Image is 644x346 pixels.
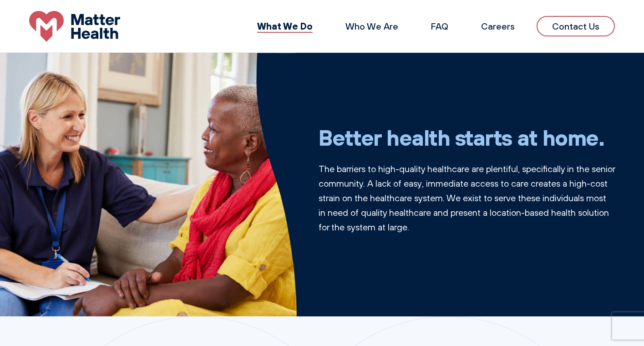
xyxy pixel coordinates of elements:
[319,162,615,234] p: The barriers to high-quality healthcare are plentiful, specifically in the senior community. A la...
[345,20,398,32] a: Who We Are
[319,124,615,151] h1: Better health starts at home.
[537,16,615,36] a: Contact Us
[481,20,515,32] a: Careers
[257,20,313,32] a: What We Do
[431,20,448,32] a: FAQ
